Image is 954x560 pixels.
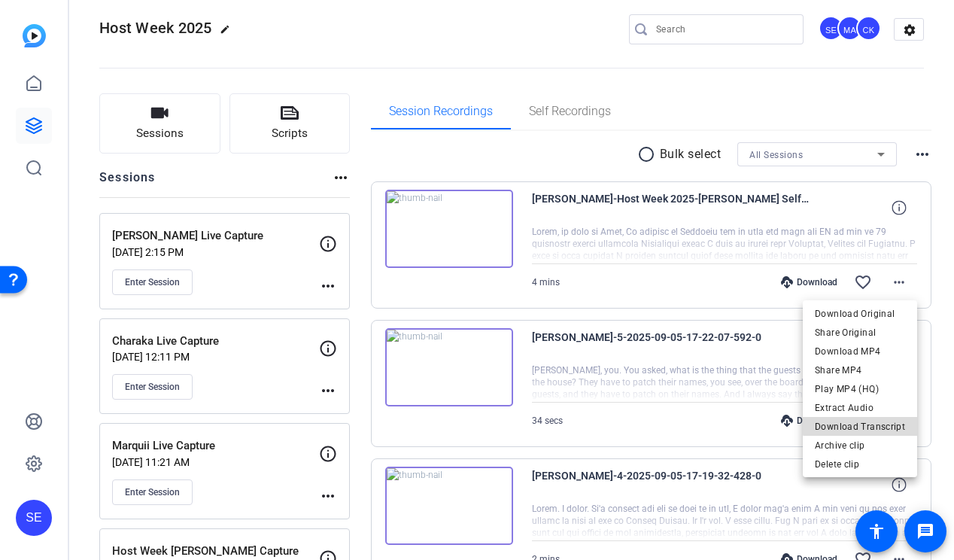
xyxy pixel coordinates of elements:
[815,399,905,417] span: Extract Audio
[815,324,905,342] span: Share Original
[815,380,905,398] span: Play MP4 (HQ)
[815,437,905,455] span: Archive clip
[815,305,905,323] span: Download Original
[815,342,905,361] span: Download MP4
[815,455,905,473] span: Delete clip
[815,361,905,379] span: Share MP4
[815,418,905,436] span: Download Transcript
